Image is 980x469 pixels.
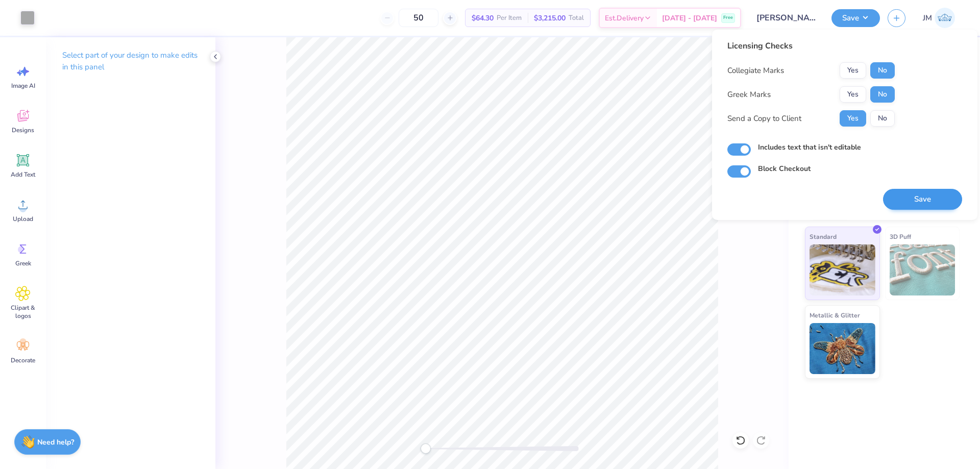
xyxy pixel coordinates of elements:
strong: Need help? [37,437,74,447]
button: Yes [840,110,866,127]
button: Yes [840,62,866,79]
div: Collegiate Marks [727,65,784,77]
span: Clipart & logos [6,304,40,320]
div: Send a Copy to Client [727,113,801,125]
span: Per Item [497,13,522,23]
span: $64.30 [472,13,494,23]
img: Metallic & Glitter [810,323,875,374]
span: Designs [12,126,34,134]
div: Accessibility label [421,443,431,454]
button: No [870,62,895,79]
span: JM [923,12,932,24]
input: – – [399,9,438,27]
span: Est. Delivery [605,13,644,23]
div: Greek Marks [727,89,771,101]
span: Standard [810,231,837,242]
div: Licensing Checks [727,40,895,52]
span: Free [723,14,733,21]
img: Standard [810,244,875,295]
span: Total [569,13,584,23]
img: Joshua Macky Gaerlan [935,8,955,28]
span: Image AI [11,82,35,90]
button: No [870,86,895,103]
span: [DATE] - [DATE] [662,13,717,23]
button: No [870,110,895,127]
span: Add Text [11,170,35,179]
input: Untitled Design [749,8,824,28]
span: Decorate [11,356,35,364]
span: $3,215.00 [534,13,566,23]
a: JM [918,8,960,28]
img: 3D Puff [890,244,955,295]
span: Metallic & Glitter [810,310,860,320]
span: Upload [13,215,33,223]
span: Greek [15,259,31,267]
button: Save [831,9,880,27]
p: Select part of your design to make edits in this panel [62,50,199,73]
label: Includes text that isn't editable [758,142,861,153]
button: Yes [840,86,866,103]
label: Block Checkout [758,163,811,174]
span: 3D Puff [890,231,911,242]
button: Save [883,189,962,210]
